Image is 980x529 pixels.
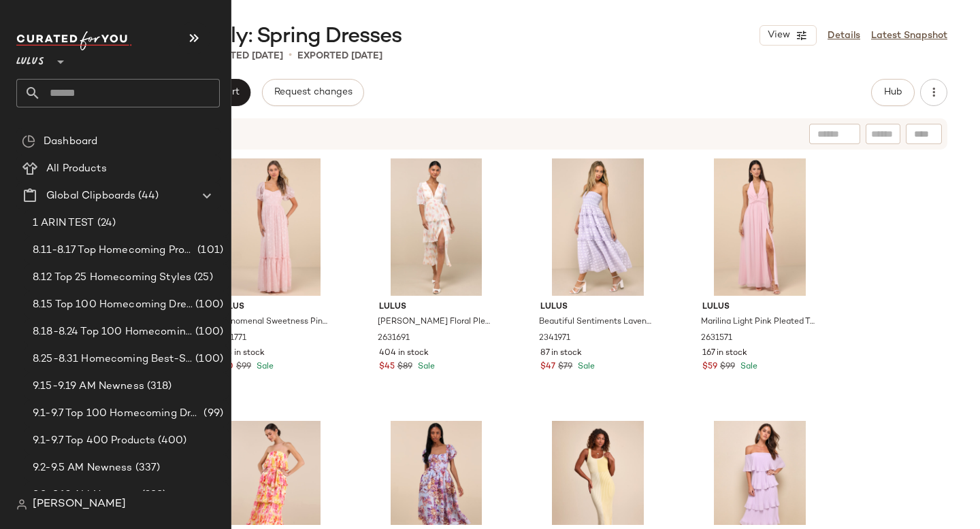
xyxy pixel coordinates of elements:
[236,361,251,373] span: $99
[205,49,283,63] p: updated [DATE]
[702,347,747,360] span: 167 in stock
[155,433,186,449] span: (400)
[33,352,193,367] span: 8.25-8.31 Homecoming Best-Sellers
[193,352,223,367] span: (100)
[720,361,735,373] span: $99
[262,79,364,106] button: Request changes
[33,216,95,231] span: 1 ARIN TEST
[883,87,902,98] span: Hub
[379,361,395,373] span: $45
[274,87,353,98] span: Request changes
[193,324,223,340] span: (100)
[44,134,97,150] span: Dashboard
[254,362,274,371] span: Sale
[216,316,331,328] span: Phenomenal Sweetness Pink Floral Burnout Bustier Maxi Dress
[738,362,757,371] span: Sale
[397,361,412,373] span: $89
[289,48,292,64] span: •
[33,270,191,286] span: 8.12 Top 25 Homecoming Styles
[767,30,790,41] span: View
[33,406,201,422] span: 9.1-9.7 Top 100 Homecoming Dresses
[558,361,572,373] span: $79
[828,29,860,43] a: Details
[379,301,494,313] span: Lulus
[415,362,435,371] span: Sale
[33,460,133,476] span: 9.2-9.5 AM Newness
[16,31,132,50] img: cfy_white_logo.C9jOOHJF.svg
[46,188,135,204] span: Global Clipboards
[106,23,402,50] span: Bump Friendly: Spring Dresses
[95,216,116,231] span: (24)
[16,499,27,510] img: svg%3e
[575,362,595,371] span: Sale
[540,361,555,373] span: $47
[33,324,193,340] span: 8.18-8.24 Top 100 Homecoming Dresses
[139,488,167,503] span: (298)
[871,79,915,106] button: Hub
[33,379,144,394] span: 9.15-9.19 AM Newness
[46,161,107,177] span: All Products
[701,316,816,328] span: Marilina Light Pink Pleated Twist-Front Maxi Dress
[33,488,139,503] span: 9.8-9.12 AM Newness
[33,433,155,449] span: 9.1-9.7 Top 400 Products
[16,46,44,71] span: Lulus
[33,496,126,513] span: [PERSON_NAME]
[539,316,654,328] span: Beautiful Sentiments Lavender Floral Strapless Tiered Midi Dress
[540,347,582,360] span: 87 in stock
[378,316,493,328] span: [PERSON_NAME] Floral Pleated Tiered Midi Dress
[33,243,195,258] span: 8.11-8.17 Top Homecoming Product
[193,297,223,313] span: (100)
[702,361,717,373] span: $59
[539,332,570,345] span: 2341971
[701,332,732,345] span: 2631571
[297,49,382,63] p: Exported [DATE]
[217,347,265,360] span: 103 in stock
[529,158,666,296] img: 11492721_2341971.jpg
[379,347,429,360] span: 404 in stock
[191,270,213,286] span: (25)
[33,297,193,313] span: 8.15 Top 100 Homecoming Dresses
[201,406,223,422] span: (99)
[368,158,505,296] img: 12705081_2631691.jpg
[691,158,828,296] img: 12617921_2631571.jpg
[135,188,159,204] span: (44)
[133,460,161,476] span: (337)
[759,25,817,46] button: View
[195,243,223,258] span: (101)
[702,301,817,313] span: Lulus
[871,29,947,43] a: Latest Snapshot
[22,135,35,148] img: svg%3e
[217,301,332,313] span: Lulus
[540,301,655,313] span: Lulus
[378,332,410,345] span: 2631691
[144,379,172,394] span: (318)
